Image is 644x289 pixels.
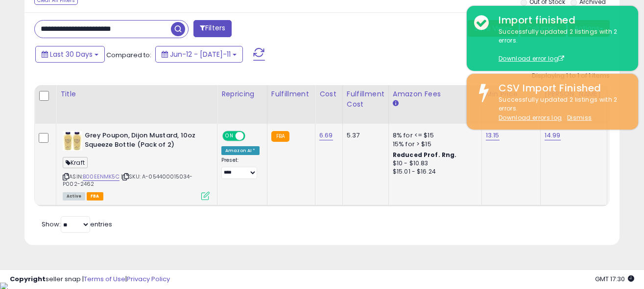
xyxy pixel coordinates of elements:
[106,50,151,60] span: Compared to:
[393,151,457,159] b: Reduced Prof. Rng.
[271,89,311,99] div: Fulfillment
[491,95,631,123] div: Successfully updated 2 listings with 2 errors.
[87,192,103,200] span: FBA
[393,159,474,168] div: $10 - $10.83
[567,113,592,122] u: Dismiss
[10,274,46,284] strong: Copyright
[170,49,231,59] span: Jun-12 - [DATE]-11
[393,131,474,140] div: 8% for <= $15
[319,89,338,99] div: Cost
[223,132,236,140] span: ON
[393,140,474,149] div: 15% for > $15
[491,27,631,64] div: Successfully updated 2 listings with 2 errors.
[319,131,333,140] a: 6.69
[221,157,260,179] div: Preset:
[10,275,170,284] div: seller snap | |
[347,89,384,110] div: Fulfillment Cost
[85,131,204,152] b: Grey Poupon, Dijon Mustard, 10oz Squeeze Bottle (Pack of 2)
[244,132,260,140] span: OFF
[595,274,634,284] span: 2025-08-11 17:30 GMT
[63,157,88,168] span: Kraft
[127,274,170,284] a: Privacy Policy
[84,274,125,284] a: Terms of Use
[347,131,381,140] div: 5.37
[221,146,260,155] div: Amazon AI *
[486,131,500,140] a: 13.15
[271,131,289,142] small: FBA
[35,46,105,63] button: Last 30 Days
[63,192,85,200] span: All listings currently available for purchase on Amazon
[545,131,561,140] a: 14.99
[155,46,243,63] button: Jun-12 - [DATE]-11
[491,81,631,95] div: CSV Import Finished
[63,131,210,199] div: ASIN:
[221,89,263,99] div: Repricing
[499,113,562,122] a: Download errors log
[60,89,213,99] div: Title
[83,173,119,181] a: B00EENMK5C
[63,173,193,187] span: | SKU: A-054400015034-P002-2462
[393,89,477,99] div: Amazon Fees
[491,13,631,27] div: Import finished
[193,20,232,37] button: Filters
[532,71,610,81] div: Displaying 1 to 1 of 1 items
[499,54,564,63] a: Download error log
[50,49,93,59] span: Last 30 Days
[42,220,112,229] span: Show: entries
[393,99,399,108] small: Amazon Fees.
[63,131,82,151] img: 41vOfqRH4PS._SL40_.jpg
[393,168,474,176] div: $15.01 - $16.24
